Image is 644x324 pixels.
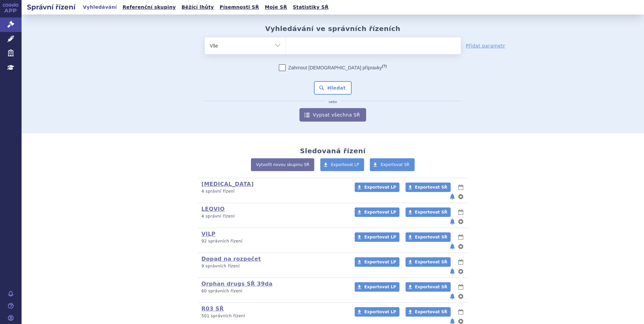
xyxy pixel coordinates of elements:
[457,242,464,251] button: nastavení
[406,183,451,192] a: Exportovat SŘ
[457,233,464,241] button: lhůty
[466,42,505,49] a: Přidat parametr
[370,158,415,171] a: Exportovat SŘ
[449,193,456,201] button: notifikace
[415,185,447,190] span: Exportovat SŘ
[201,206,225,212] a: LEQVIO
[364,235,396,239] span: Exportovat LP
[364,310,396,314] span: Exportovat LP
[201,263,346,269] p: 9 správních řízení
[331,162,359,167] span: Exportovat LP
[355,257,399,267] a: Exportovat LP
[457,258,464,266] button: lhůty
[325,100,341,104] i: nebo
[457,308,464,316] button: lhůty
[300,147,365,155] h2: Sledovaná řízení
[415,235,447,239] span: Exportovat SŘ
[415,210,447,215] span: Exportovat SŘ
[415,310,447,314] span: Exportovat SŘ
[449,292,456,300] button: notifikace
[201,305,224,312] a: R03 SŘ
[22,2,81,12] h2: Správní řízení
[355,207,399,217] a: Exportovat LP
[457,283,464,291] button: lhůty
[265,25,400,33] h2: Vyhledávání ve správních řízeních
[381,162,410,167] span: Exportovat SŘ
[457,292,464,300] button: nastavení
[218,3,261,12] a: Písemnosti SŘ
[364,285,396,289] span: Exportovat LP
[251,158,314,171] a: Vytvořit novou skupinu SŘ
[279,64,387,71] label: Zahrnout [DEMOGRAPHIC_DATA] přípravky
[201,189,346,194] p: 4 správní řízení
[201,313,346,319] p: 501 správních řízení
[81,3,119,12] a: Vyhledávání
[263,3,289,12] a: Moje SŘ
[355,232,399,242] a: Exportovat LP
[364,185,396,190] span: Exportovat LP
[201,288,346,294] p: 60 správních řízení
[449,242,456,251] button: notifikace
[355,282,399,292] a: Exportovat LP
[457,193,464,201] button: nastavení
[201,256,261,262] a: Dopad na rozpočet
[364,210,396,215] span: Exportovat LP
[457,208,464,216] button: lhůty
[382,64,387,68] abbr: (?)
[449,267,456,276] button: notifikace
[320,158,364,171] a: Exportovat LP
[406,257,451,267] a: Exportovat SŘ
[201,238,346,244] p: 92 správních řízení
[406,307,451,317] a: Exportovat SŘ
[291,3,330,12] a: Statistiky SŘ
[415,260,447,264] span: Exportovat SŘ
[355,307,399,317] a: Exportovat LP
[406,207,451,217] a: Exportovat SŘ
[201,214,346,219] p: 4 správní řízení
[314,81,352,95] button: Hledat
[449,218,456,226] button: notifikace
[121,3,178,12] a: Referenční skupiny
[180,3,216,12] a: Běžící lhůty
[364,260,396,264] span: Exportovat LP
[457,267,464,276] button: nastavení
[406,232,451,242] a: Exportovat SŘ
[201,281,272,287] a: Orphan drugs SŘ 39da
[457,183,464,191] button: lhůty
[201,231,216,237] a: VILP
[415,285,447,289] span: Exportovat SŘ
[406,282,451,292] a: Exportovat SŘ
[201,181,254,187] a: [MEDICAL_DATA]
[299,108,366,122] a: Vypsat všechna SŘ
[355,183,399,192] a: Exportovat LP
[457,218,464,226] button: nastavení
